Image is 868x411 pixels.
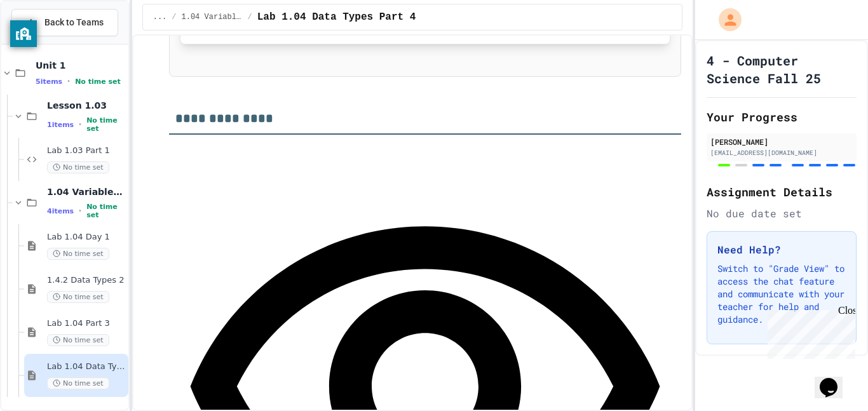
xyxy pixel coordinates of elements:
[707,51,857,87] h1: 4 - Computer Science Fall 25
[47,248,109,260] span: No time set
[717,262,846,326] p: Switch to "Grade View" to access the chat feature and communicate with your teacher for help and ...
[763,305,855,359] iframe: chat widget
[257,10,416,25] span: Lab 1.04 Data Types Part 4
[47,291,109,303] span: No time set
[47,186,126,198] span: 1.04 Variables and User Input
[47,121,74,129] span: 1 items
[47,100,126,111] span: Lesson 1.03
[5,5,88,81] div: Chat with us now!Close
[710,148,853,158] div: [EMAIL_ADDRESS][DOMAIN_NAME]
[717,242,846,257] h3: Need Help?
[47,145,126,156] span: Lab 1.03 Part 1
[47,318,126,329] span: Lab 1.04 Part 3
[75,77,121,86] span: No time set
[172,12,176,22] span: /
[707,108,857,126] h2: Your Progress
[47,275,126,286] span: 1.4.2 Data Types 2
[707,206,857,221] div: No due date set
[79,119,81,130] span: •
[11,9,118,36] button: Back to Teams
[47,377,109,389] span: No time set
[47,207,74,215] span: 4 items
[47,334,109,346] span: No time set
[153,12,167,22] span: ...
[36,77,62,86] span: 5 items
[79,206,81,216] span: •
[710,136,853,147] div: [PERSON_NAME]
[248,12,252,22] span: /
[47,232,126,243] span: Lab 1.04 Day 1
[86,116,126,133] span: No time set
[44,16,104,29] span: Back to Teams
[815,360,855,398] iframe: chat widget
[47,361,126,372] span: Lab 1.04 Data Types Part 4
[182,12,243,22] span: 1.04 Variables and User Input
[86,203,126,219] span: No time set
[10,20,37,47] button: privacy banner
[36,60,126,71] span: Unit 1
[47,161,109,173] span: No time set
[707,183,857,201] h2: Assignment Details
[67,76,70,86] span: •
[705,5,745,34] div: My Account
